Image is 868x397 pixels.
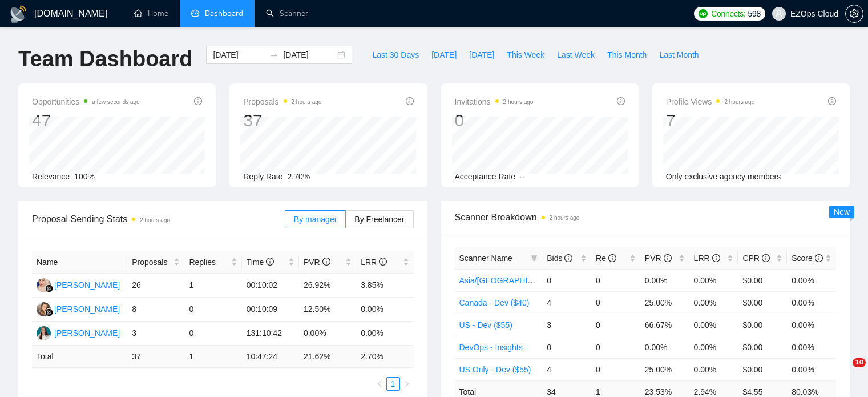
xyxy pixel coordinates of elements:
button: This Month [601,46,653,64]
span: Scanner Breakdown [455,210,837,224]
input: Start date [213,49,265,61]
span: Proposal Sending Stats [32,212,285,226]
span: LRR [694,254,720,263]
td: 0.00% [640,336,689,358]
td: 0 [591,314,640,336]
td: 0 [184,298,241,322]
span: Proposals [243,95,321,109]
span: dashboard [191,9,199,17]
img: logo [9,5,27,23]
span: info-circle [322,258,330,266]
span: PVR [645,254,672,263]
div: 0 [455,110,534,131]
span: info-circle [406,97,414,105]
td: 66.67% [640,314,689,336]
li: Previous Page [373,377,386,391]
td: 26.92% [299,274,356,298]
img: upwork-logo.png [699,9,708,18]
time: a few seconds ago [92,99,139,105]
span: [DATE] [431,49,457,61]
td: $0.00 [738,269,787,291]
th: Proposals [127,251,184,274]
span: Re [596,254,616,263]
a: setting [845,9,863,18]
td: 0.00% [356,298,413,322]
td: 0.00% [689,336,738,358]
span: info-circle [712,254,720,262]
time: 2 hours ago [503,99,534,105]
span: Score [792,254,822,263]
div: 47 [32,110,140,131]
td: 37 [127,346,184,368]
span: Relevance [32,172,70,181]
td: 0.00% [356,322,413,346]
td: 10:47:24 [242,346,299,368]
td: 3 [542,314,591,336]
span: info-circle [828,97,836,105]
span: filter [531,255,538,262]
a: searchScanner [266,9,308,18]
td: 0 [591,358,640,380]
td: 0 [184,322,241,346]
span: Acceptance Rate [455,172,516,181]
span: info-circle [815,254,823,262]
button: Last 30 Days [366,46,425,64]
span: By manager [294,215,337,224]
td: 131:10:42 [242,322,299,346]
td: 0.00% [787,291,836,314]
button: This Week [500,46,551,64]
span: Opportunities [32,95,140,109]
span: Reply Rate [243,172,282,181]
span: info-circle [617,97,625,105]
time: 2 hours ago [724,99,754,105]
button: right [400,377,414,391]
a: Asia/[GEOGRAPHIC_DATA] - Dev (10k+) [459,276,607,285]
div: 7 [666,110,755,131]
span: Bids [547,254,572,263]
span: By Freelancer [354,215,404,224]
td: 4 [542,291,591,314]
span: to [269,50,278,59]
span: This Month [607,49,647,61]
span: 10 [853,358,866,367]
th: Name [32,251,127,274]
img: gigradar-bm.png [45,284,53,292]
td: 0.00% [299,322,356,346]
td: 26 [127,274,184,298]
td: 2.70 % [356,346,413,368]
input: End date [283,49,335,61]
h1: Team Dashboard [18,46,192,73]
td: 0 [591,269,640,291]
span: 100% [74,172,95,181]
span: Scanner Name [459,254,512,263]
td: 3 [127,322,184,346]
span: This Week [507,49,544,61]
div: [PERSON_NAME] [54,303,120,315]
div: [PERSON_NAME] [54,327,120,339]
td: 25.00% [640,291,689,314]
time: 2 hours ago [292,99,322,105]
td: 0.00% [640,269,689,291]
td: 0.00% [689,314,738,336]
div: 37 [243,110,321,131]
td: 1 [184,346,241,368]
li: Next Page [400,377,414,391]
td: 0.00% [787,269,836,291]
th: Replies [184,251,241,274]
button: left [373,377,386,391]
td: $0.00 [738,314,787,336]
button: [DATE] [425,46,463,64]
span: Invitations [455,95,534,109]
span: Last 30 Days [372,49,419,61]
span: -- [520,172,525,181]
span: info-circle [608,254,616,262]
td: 0.00% [689,358,738,380]
span: user [775,10,783,18]
td: 0.00% [787,336,836,358]
span: info-circle [194,97,202,105]
a: NK[PERSON_NAME] [37,304,120,313]
span: info-circle [266,258,274,266]
span: Replies [189,256,228,268]
td: 0.00% [689,269,738,291]
td: Total [32,346,127,368]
